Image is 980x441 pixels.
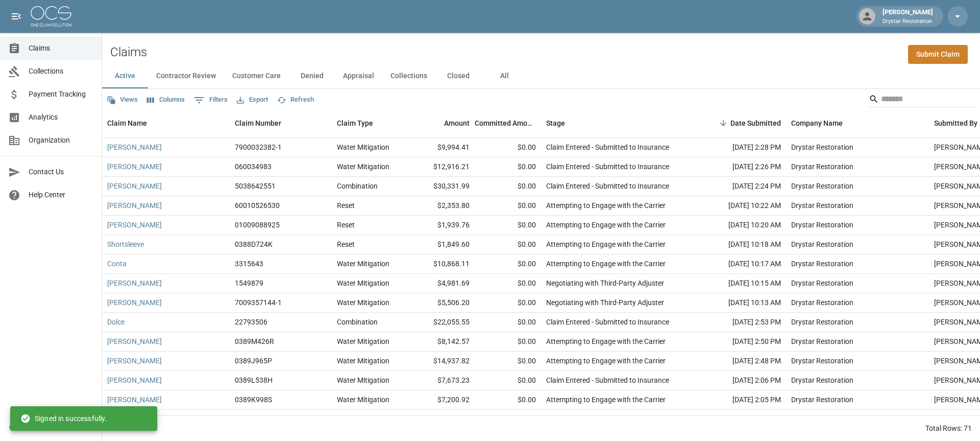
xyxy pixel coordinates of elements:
[107,317,125,327] a: Dolce
[104,92,140,108] button: Views
[107,259,127,269] a: Conta
[791,259,853,269] div: Drystar Restoration
[694,274,786,293] div: [DATE] 10:15 AM
[337,356,389,366] div: Water Mitigation
[475,177,541,196] div: $0.00
[791,161,853,172] div: Drystar Restoration
[408,254,475,274] div: $10,868.11
[337,220,355,230] div: Reset
[337,414,389,424] div: Water Mitigation
[332,109,408,137] div: Claim Type
[107,161,162,172] a: [PERSON_NAME]
[546,200,666,211] div: Attempting to Engage with the Carrier
[408,390,475,410] div: $7,200.92
[694,293,786,313] div: [DATE] 10:13 AM
[107,181,162,191] a: [PERSON_NAME]
[234,92,271,108] button: Export
[435,64,481,88] button: Closed
[694,177,786,196] div: [DATE] 2:24 PM
[235,239,273,249] div: 0388D724K
[235,278,263,288] div: 1549879
[275,92,316,108] button: Refresh
[791,375,853,385] div: Drystar Restoration
[408,177,475,196] div: $30,331.99
[289,64,335,88] button: Denied
[408,371,475,390] div: $7,673.23
[694,313,786,332] div: [DATE] 2:53 PM
[107,220,162,230] a: [PERSON_NAME]
[475,196,541,216] div: $0.00
[9,422,92,432] div: © 2025 One Claim Solution
[694,235,786,254] div: [DATE] 10:18 AM
[546,375,669,385] div: Claim Entered - Submitted to Insurance
[475,138,541,157] div: $0.00
[546,220,666,230] div: Attempting to Engage with the Carrier
[546,317,669,327] div: Claim Entered - Submitted to Insurance
[791,297,853,308] div: Drystar Restoration
[382,64,435,88] button: Collections
[408,332,475,352] div: $8,142.57
[546,336,666,346] div: Attempting to Engage with the Carrier
[337,161,389,172] div: Water Mitigation
[235,142,282,152] div: 7900032382-1
[546,414,649,424] div: Undisputed Payment Processing
[107,297,162,308] a: [PERSON_NAME]
[235,161,272,172] div: 060034983
[230,109,332,137] div: Claim Number
[408,313,475,332] div: $22,055.55
[408,138,475,157] div: $9,994.41
[107,278,162,288] a: [PERSON_NAME]
[694,109,786,137] div: Date Submitted
[107,336,162,346] a: [PERSON_NAME]
[224,64,289,88] button: Customer Care
[337,109,373,137] div: Claim Type
[694,371,786,390] div: [DATE] 2:06 PM
[716,116,730,130] button: Sort
[337,142,389,152] div: Water Mitigation
[934,109,977,137] div: Submitted By
[235,181,276,191] div: 5038642551
[791,414,853,424] div: Drystar Restoration
[694,332,786,352] div: [DATE] 2:50 PM
[337,297,389,308] div: Water Mitigation
[335,64,382,88] button: Appraisal
[546,278,664,288] div: Negotiating with Third-Party Adjuster
[786,109,929,137] div: Company Name
[337,200,355,211] div: Reset
[29,167,93,177] span: Contact Us
[694,216,786,235] div: [DATE] 10:20 AM
[475,352,541,371] div: $0.00
[337,239,355,249] div: Reset
[475,293,541,313] div: $0.00
[925,423,972,433] div: Total Rows: 71
[337,278,389,288] div: Water Mitigation
[475,410,541,429] div: $3,068.21
[546,356,666,366] div: Attempting to Engage with the Carrier
[408,196,475,216] div: $2,353.80
[878,7,937,26] div: [PERSON_NAME]
[337,394,389,405] div: Water Mitigation
[791,239,853,249] div: Drystar Restoration
[475,216,541,235] div: $0.00
[791,181,853,191] div: Drystar Restoration
[694,196,786,216] div: [DATE] 10:22 AM
[235,414,273,424] div: 0389N485J
[475,313,541,332] div: $0.00
[408,216,475,235] div: $1,939.76
[107,239,144,249] a: Shortsleeve
[791,317,853,327] div: Drystar Restoration
[408,410,475,429] div: $6,147.89
[546,161,669,172] div: Claim Entered - Submitted to Insurance
[408,274,475,293] div: $4,981.69
[546,109,565,137] div: Stage
[791,356,853,366] div: Drystar Restoration
[107,109,147,137] div: Claim Name
[475,235,541,254] div: $0.00
[102,64,148,88] button: Active
[235,356,272,366] div: 0389J965P
[31,6,71,27] img: ocs-logo-white-transparent.png
[694,157,786,177] div: [DATE] 2:26 PM
[235,200,280,211] div: 60010526530
[107,200,162,211] a: [PERSON_NAME]
[235,220,280,230] div: 01009088925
